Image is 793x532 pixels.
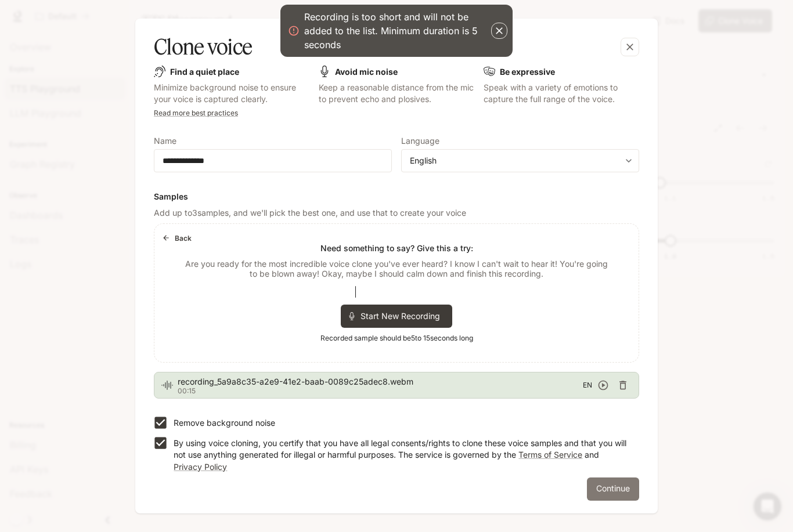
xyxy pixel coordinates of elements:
[484,82,639,105] p: Speak with a variety of emotions to capture the full range of the voice.
[304,10,489,52] div: Recording is too short and will not be added to the list. Minimum duration is 5 seconds
[154,108,238,117] a: Read more best practices
[178,388,583,395] p: 00:15
[170,67,239,77] b: Find a quiet place
[154,32,252,61] h5: Clone voice
[174,462,227,472] a: Privacy Policy
[583,379,592,391] span: EN
[518,450,582,459] a: Terms of Service
[335,67,398,77] b: Avoid mic noise
[320,332,473,344] span: Recorded sample should be 5 to 15 seconds long
[410,155,620,167] div: English
[178,376,583,388] span: recording_5a9a8c35-a2e9-41e2-baab-0089c25adec8.webm
[500,67,555,77] b: Be expressive
[154,191,639,202] h6: Samples
[587,477,639,501] button: Continue
[319,82,474,105] p: Keep a reasonable distance from the mic to prevent echo and plosives.
[174,417,275,429] p: Remove background noise
[159,229,196,247] button: Back
[154,82,309,105] p: Minimize background noise to ensure your voice is captured clearly.
[154,137,176,145] p: Name
[361,310,448,322] span: Start New Recording
[320,243,473,254] p: Need something to say? Give this a try:
[154,207,639,219] p: Add up to 3 samples, and we'll pick the best one, and use that to create your voice
[341,305,452,328] div: Start New Recording
[402,155,639,167] div: English
[401,137,439,145] p: Language
[174,437,630,472] p: By using voice cloning, you certify that you have all legal consents/rights to clone these voice ...
[182,259,611,279] p: Are you ready for the most incredible voice clone you've ever heard? I know I can't wait to hear ...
